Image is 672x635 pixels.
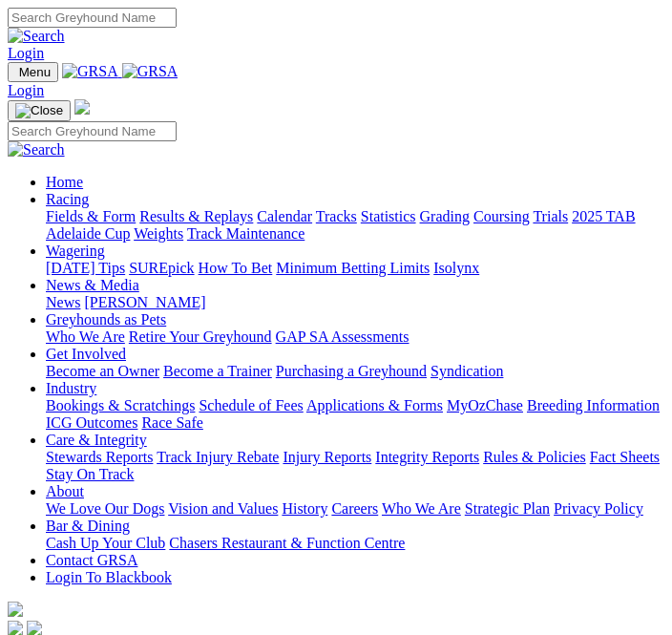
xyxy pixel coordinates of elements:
a: Become an Owner [46,363,159,379]
div: Care & Integrity [46,449,664,483]
a: Statistics [361,208,416,224]
div: About [46,500,664,518]
a: Breeding Information [527,397,660,413]
a: Retire Your Greyhound [129,328,272,345]
a: Chasers Restaurant & Function Centre [169,535,405,551]
a: Login [8,82,44,98]
a: News [46,294,80,310]
a: Greyhounds as Pets [46,311,166,328]
a: Cash Up Your Club [46,535,165,551]
a: Minimum Betting Limits [276,260,430,276]
img: GRSA [62,63,118,80]
a: Login [8,45,44,61]
a: History [282,500,327,517]
a: Rules & Policies [483,449,586,465]
a: 2025 TAB Adelaide Cup [46,208,636,242]
a: Privacy Policy [554,500,643,517]
a: How To Bet [199,260,273,276]
a: Who We Are [46,328,125,345]
a: Trials [533,208,568,224]
div: Bar & Dining [46,535,664,552]
a: Coursing [473,208,530,224]
span: Menu [19,65,51,79]
a: Industry [46,380,96,396]
a: Grading [420,208,470,224]
div: Greyhounds as Pets [46,328,664,346]
a: ICG Outcomes [46,414,137,431]
a: Racing [46,191,89,207]
a: Track Injury Rebate [157,449,279,465]
div: Racing [46,208,664,243]
a: About [46,483,84,499]
a: Injury Reports [283,449,371,465]
input: Search [8,8,177,28]
a: Stay On Track [46,466,134,482]
a: Stewards Reports [46,449,153,465]
div: News & Media [46,294,664,311]
a: Become a Trainer [163,363,272,379]
a: Fact Sheets [590,449,660,465]
button: Toggle navigation [8,100,71,121]
img: Close [15,103,63,118]
a: SUREpick [129,260,194,276]
a: Syndication [430,363,503,379]
a: Fields & Form [46,208,136,224]
a: Race Safe [141,414,202,431]
a: Strategic Plan [465,500,550,517]
a: Wagering [46,243,105,259]
img: GRSA [122,63,178,80]
a: Purchasing a Greyhound [276,363,427,379]
a: Track Maintenance [187,225,304,242]
div: Industry [46,397,664,432]
img: logo-grsa-white.png [8,602,23,617]
a: Care & Integrity [46,432,147,448]
a: News & Media [46,277,139,293]
a: Results & Replays [139,208,253,224]
a: Vision and Values [168,500,278,517]
a: Weights [134,225,183,242]
a: Home [46,174,83,190]
img: Search [8,28,65,45]
img: Search [8,141,65,159]
a: GAP SA Assessments [276,328,409,345]
a: We Love Our Dogs [46,500,164,517]
a: Integrity Reports [375,449,479,465]
a: MyOzChase [447,397,523,413]
a: Isolynx [433,260,479,276]
a: Bar & Dining [46,518,130,534]
a: Contact GRSA [46,552,137,568]
a: Calendar [257,208,312,224]
div: Get Involved [46,363,664,380]
a: [DATE] Tips [46,260,125,276]
a: Login To Blackbook [46,569,172,585]
a: Bookings & Scratchings [46,397,195,413]
a: Who We Are [382,500,461,517]
a: Get Involved [46,346,126,362]
a: Schedule of Fees [199,397,303,413]
input: Search [8,121,177,141]
a: Careers [331,500,378,517]
a: Tracks [316,208,357,224]
button: Toggle navigation [8,62,58,82]
a: [PERSON_NAME] [84,294,205,310]
img: logo-grsa-white.png [74,99,90,115]
div: Wagering [46,260,664,277]
a: Applications & Forms [306,397,443,413]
